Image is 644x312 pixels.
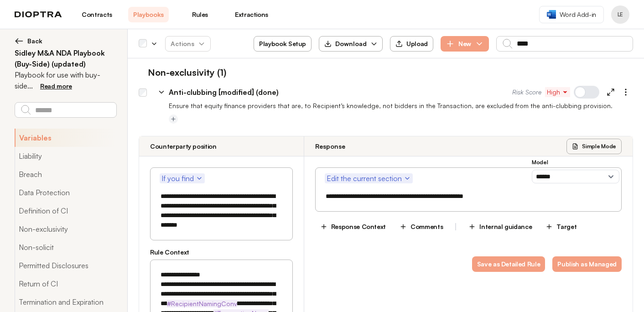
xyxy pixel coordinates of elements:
button: If you find [160,173,205,183]
strong: #RecipientNamingConv [167,300,237,307]
span: High [547,88,568,97]
div: Upload [395,40,428,48]
h2: Sidley M&A NDA Playbook (Buy-Side) (updated) [15,47,116,69]
button: Breach [15,165,116,183]
button: Actions [165,36,211,52]
a: Word Add-in [539,6,604,23]
button: Download [319,36,383,52]
h3: Response [315,142,345,151]
a: Rules [180,7,220,22]
button: Edit the current section [325,173,413,183]
button: Back [15,36,116,46]
button: New [441,36,489,52]
img: logo [15,11,62,18]
span: Actions [163,36,213,52]
button: Return of CI [15,275,116,293]
button: Save as Detailed Rule [472,256,545,272]
h3: Model [532,159,619,166]
button: Definition of CI [15,202,116,220]
button: Simple Mode [566,139,622,154]
div: Select all [139,40,147,48]
button: High [545,87,570,97]
button: Liability [15,147,116,165]
button: Upload [390,36,433,52]
h1: Non-exclusivity (1) [139,66,226,79]
p: Anti-clubbing [modified] (done) [169,87,279,98]
span: If you find [161,173,203,184]
button: Internal guidance [463,219,537,234]
select: Model [532,170,619,183]
button: Profile menu [611,5,629,24]
span: Back [27,36,42,46]
p: Playbook for use with buy-side [15,69,116,91]
img: left arrow [15,36,24,46]
button: Termination and Expiration [15,293,116,311]
span: Read more [40,82,72,90]
button: Target [540,219,582,234]
button: Variables [15,129,116,147]
div: Download [324,39,367,48]
button: Non-solicit [15,238,116,256]
button: Playbook Setup [254,36,312,52]
a: Playbooks [128,7,169,22]
h3: Rule Context [150,248,293,257]
img: word [547,10,556,19]
span: Edit the current section [327,173,411,184]
span: Word Add-in [560,10,596,19]
a: Extractions [231,7,272,22]
button: Permitted Disclosures [15,256,116,275]
span: ... [27,81,33,90]
h3: Counterparty position [150,142,217,151]
p: Ensure that equity finance providers that are, to Recipient’s knowledge, not bidders in the Trans... [169,101,633,110]
span: Risk Score [512,88,541,97]
button: Non-exclusivity [15,220,116,238]
button: Publish as Managed [552,256,622,272]
a: Contracts [77,7,117,22]
button: Add tag [169,114,178,124]
button: Data Protection [15,183,116,202]
button: Response Context [315,219,391,234]
button: Comments [395,219,448,234]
